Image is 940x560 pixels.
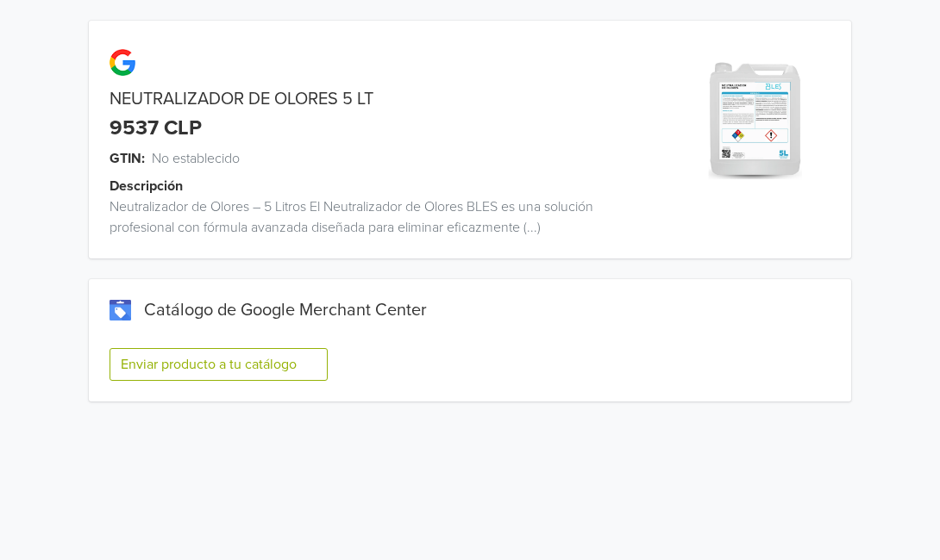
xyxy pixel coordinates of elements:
[89,89,660,109] div: NEUTRALIZADOR DE OLORES 5 LT
[691,55,821,185] img: product_image
[110,116,202,141] div: 9537 CLP
[110,176,680,196] div: Descripción
[110,300,830,320] div: Catálogo de Google Merchant Center
[110,148,145,169] span: GTIN:
[110,348,328,381] button: Enviar producto a tu catálogo
[89,196,660,238] div: Neutralizador de Olores – 5 Litros El Neutralizador de Olores BLES es una solución profesional co...
[152,148,240,169] span: No establecido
